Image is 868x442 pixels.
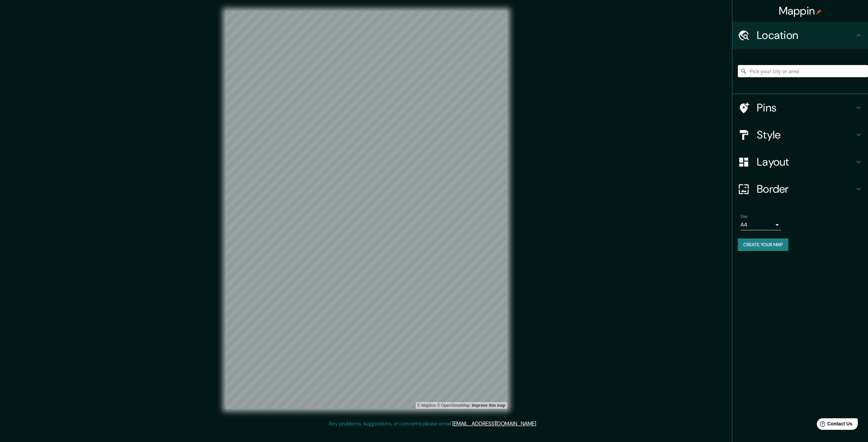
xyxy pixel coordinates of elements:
[538,420,539,428] div: .
[472,403,505,408] a: Map feedback
[732,175,868,203] div: Border
[816,9,822,15] img: pin-icon.png
[757,128,854,142] h4: Style
[732,22,868,49] div: Location
[732,148,868,175] div: Layout
[757,155,854,169] h4: Layout
[452,420,536,427] a: [EMAIL_ADDRESS][DOMAIN_NAME]
[738,238,788,251] button: Create your map
[757,28,854,42] h4: Location
[437,403,470,408] a: OpenStreetMap
[741,219,781,230] div: A4
[757,182,854,196] h4: Border
[329,420,537,428] p: Any problems, suggestions, or concerns please email .
[537,420,538,428] div: .
[417,403,436,408] a: Mapbox
[738,65,868,77] input: Pick your city or area
[757,101,854,114] h4: Pins
[808,416,861,435] iframe: Help widget launcher
[732,121,868,148] div: Style
[741,214,748,219] label: Size
[732,94,868,121] div: Pins
[225,11,507,409] canvas: Map
[779,4,822,18] h4: Mappin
